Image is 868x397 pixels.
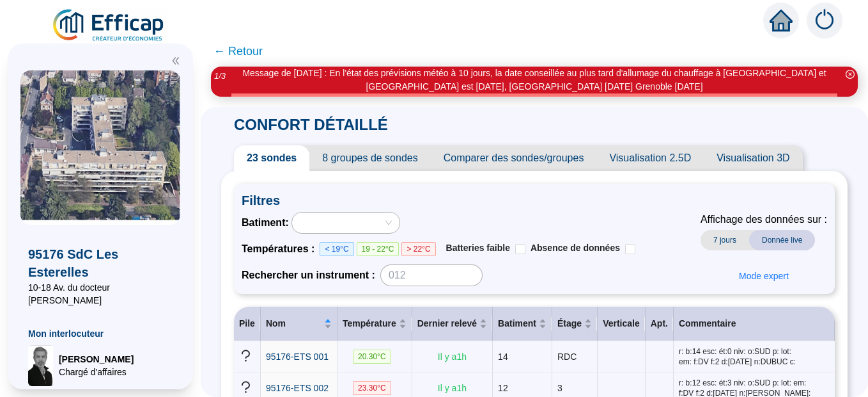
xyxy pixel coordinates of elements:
[221,116,401,133] span: CONFORT DÉTAILLÉ
[242,268,375,283] span: Rechercher un instrument :
[380,264,483,286] input: 012
[531,243,620,253] span: Absence de données
[596,145,704,171] span: Visualisation 2.5D
[266,350,329,364] a: 95176-ETS 001
[557,383,562,393] span: 3
[239,349,252,362] span: question
[266,382,329,395] a: 95176-ETS 002
[446,243,510,253] span: Batteries faible
[431,145,597,171] span: Comparer des sondes/groupes
[51,8,167,44] img: efficap energie logo
[309,145,430,171] span: 8 groupes de sondes
[357,242,399,256] span: 19 - 22°C
[498,317,536,330] span: Batiment
[438,383,467,393] span: Il y a 1 h
[704,145,802,171] span: Visualisation 3D
[261,307,337,341] th: Nom
[807,3,842,38] img: alerts
[239,318,255,328] span: Pile
[552,307,598,341] th: Étage
[214,71,226,81] i: 1 / 3
[739,270,789,283] span: Mode expert
[674,307,835,341] th: Commentaire
[231,67,837,93] div: Message de [DATE] : En l'état des prévisions météo à 10 jours, la date conseillée au plus tard d'...
[28,281,173,307] span: 10-18 Av. du docteur [PERSON_NAME]
[353,350,391,364] span: 20.30 °C
[234,145,309,171] span: 23 sondes
[59,366,134,378] span: Chargé d'affaires
[353,381,391,395] span: 23.30 °C
[701,230,749,250] span: 7 jours
[59,353,134,366] span: [PERSON_NAME]
[701,212,827,227] span: Affichage des données sur :
[557,352,577,362] span: RDC
[417,317,477,330] span: Dernier relevé
[171,56,180,65] span: double-left
[498,352,508,362] span: 14
[679,346,830,367] span: r: b:14 esc: ét:0 niv: o:SUD p: lot: em: f:DV f:2 d:[DATE] n:DUBUC c:
[749,230,815,250] span: Donnée live
[729,266,799,286] button: Mode expert
[598,307,646,341] th: Verticale
[239,380,252,394] span: question
[266,317,322,330] span: Nom
[343,317,396,330] span: Température
[266,383,329,393] span: 95176-ETS 002
[646,307,674,341] th: Apt.
[412,307,493,341] th: Dernier relevé
[337,307,412,341] th: Température
[28,327,173,340] span: Mon interlocuteur
[28,345,54,386] img: Chargé d'affaires
[242,191,827,209] span: Filtres
[401,242,435,256] span: > 22°C
[320,242,353,256] span: < 19°C
[242,241,320,257] span: Températures :
[266,352,329,362] span: 95176-ETS 001
[438,352,467,362] span: Il y a 1 h
[498,383,508,393] span: 12
[493,307,552,341] th: Batiment
[557,317,582,330] span: Étage
[770,9,793,32] span: home
[846,70,855,79] span: close-circle
[213,42,263,60] span: ← Retour
[242,215,289,231] span: Batiment :
[28,245,173,281] span: 95176 SdC Les Esterelles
